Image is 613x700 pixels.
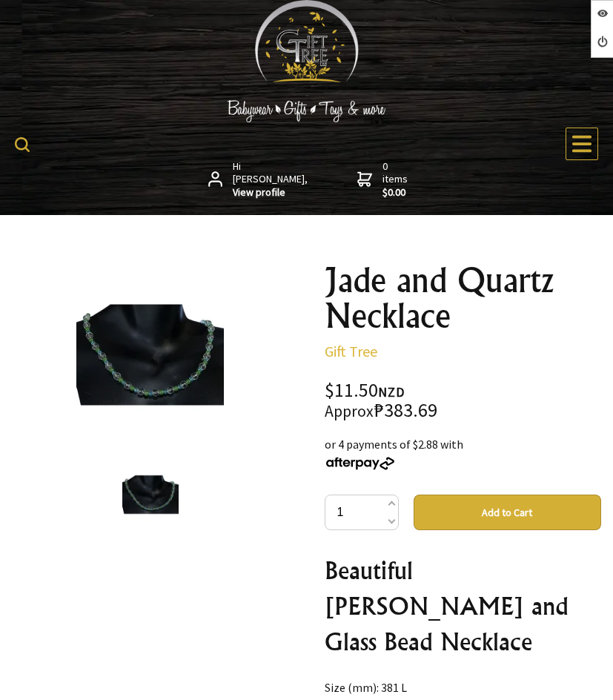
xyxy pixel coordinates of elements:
[325,262,602,334] h1: Jade and Quartz Necklace
[382,159,411,199] span: 0 items
[378,383,405,400] span: NZD
[325,678,602,696] p: Size (mm): 381 L
[382,186,411,199] strong: $0.00
[325,435,602,471] div: or 4 payments of $2.88 with
[122,466,179,523] img: Jade and Quartz Necklace
[76,281,224,429] img: Jade and Quartz Necklace
[233,186,309,199] strong: View profile
[208,160,310,199] a: Hi [PERSON_NAME],View profile
[357,160,411,199] a: 0 items$0.00
[15,137,30,152] img: product search
[325,381,602,420] div: $11.50 ₱383.69
[233,160,309,199] span: Hi [PERSON_NAME],
[414,495,602,530] button: Add to Cart
[325,401,374,421] small: Approx
[196,100,418,122] img: Babywear - Gifts - Toys & more
[325,457,396,470] img: Afterpay
[325,552,602,659] h2: Beautiful [PERSON_NAME] and Glass Bead Necklace
[325,342,377,360] a: Gift Tree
